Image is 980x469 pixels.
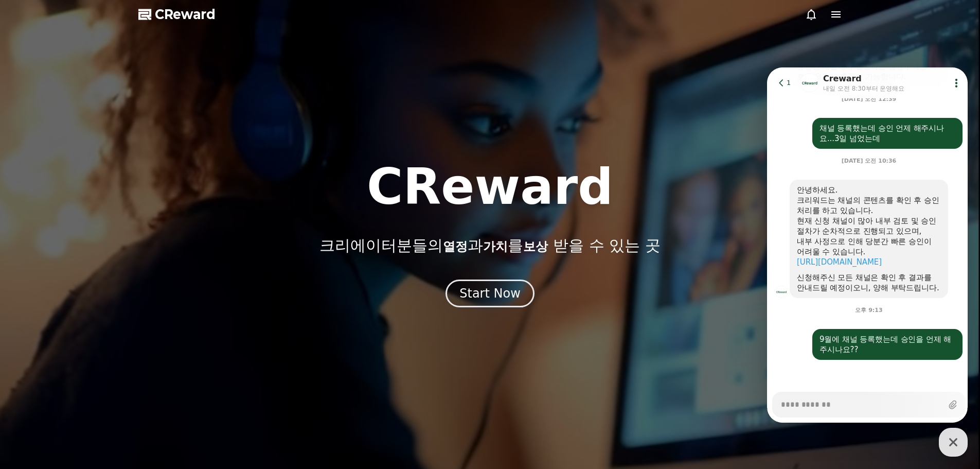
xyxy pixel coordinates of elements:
a: CReward [138,6,216,23]
span: 보상 [523,239,548,254]
a: Start Now [446,290,534,300]
div: Start Now [459,285,521,302]
h1: CReward [367,162,613,212]
span: 가치 [483,239,508,254]
span: 열정 [443,239,468,254]
p: 크리에이터분들의 과 를 받을 수 있는 곳 [319,236,660,255]
iframe: Channel chat [767,67,968,423]
button: Start Now [446,280,534,307]
span: CReward [155,6,216,23]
